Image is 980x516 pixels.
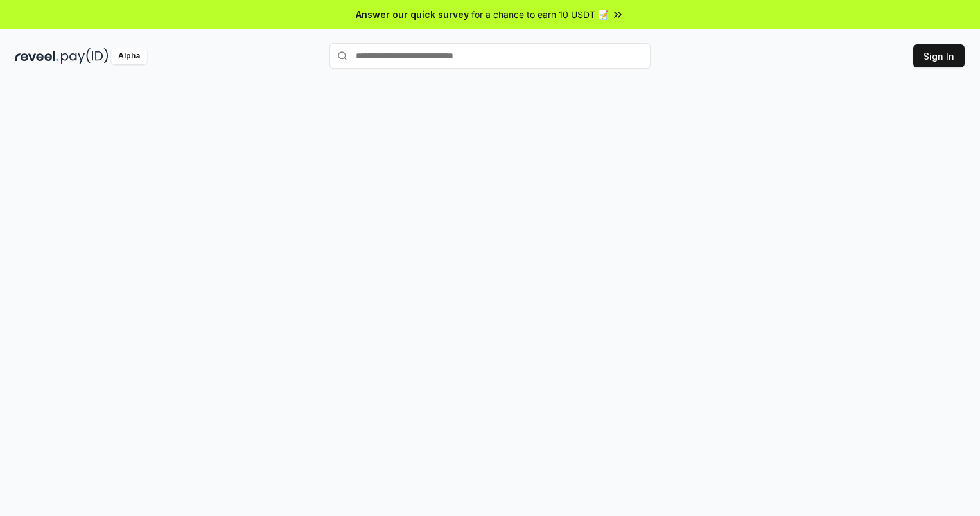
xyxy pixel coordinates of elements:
img: reveel_dark [15,48,58,64]
button: Sign In [913,44,965,67]
span: for a chance to earn 10 USDT 📝 [471,8,609,21]
span: Answer our quick survey [356,8,469,21]
img: pay_id [61,48,109,64]
div: Alpha [111,48,147,64]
